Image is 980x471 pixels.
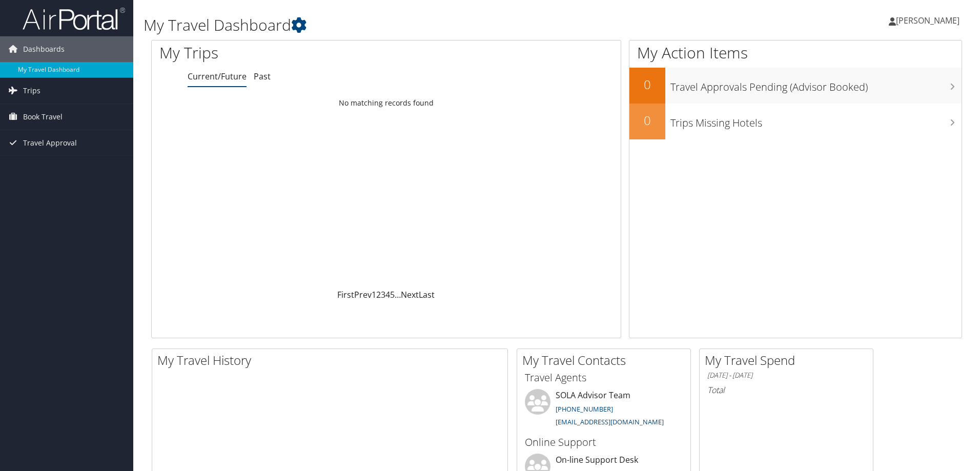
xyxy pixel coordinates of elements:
[159,42,418,64] h1: My Trips
[152,94,621,112] td: No matching records found
[188,71,247,82] a: Current/Future
[896,15,959,26] span: [PERSON_NAME]
[525,371,683,385] h3: Travel Agents
[419,289,435,300] a: Last
[670,75,962,94] h3: Travel Approvals Pending (Advisor Booked)
[401,289,419,300] a: Next
[629,68,962,104] a: 0Travel Approvals Pending (Advisor Booked)
[556,417,664,426] a: [EMAIL_ADDRESS][DOMAIN_NAME]
[23,78,40,104] span: Trips
[670,111,962,130] h3: Trips Missing Hotels
[144,14,695,36] h1: My Travel Dashboard
[629,76,665,93] h2: 0
[354,289,372,300] a: Prev
[707,384,865,396] h6: Total
[23,7,125,31] img: airportal-logo.png
[522,352,690,369] h2: My Travel Contacts
[395,289,401,300] span: …
[390,289,395,300] a: 5
[337,289,354,300] a: First
[23,104,63,130] span: Book Travel
[525,435,683,449] h3: Online Support
[381,289,385,300] a: 3
[629,104,962,139] a: 0Trips Missing Hotels
[376,289,381,300] a: 2
[254,71,271,82] a: Past
[23,36,65,62] span: Dashboards
[556,404,613,414] a: [PHONE_NUMBER]
[889,5,970,36] a: [PERSON_NAME]
[707,371,865,380] h6: [DATE] - [DATE]
[385,289,390,300] a: 4
[629,112,665,129] h2: 0
[629,42,962,64] h1: My Action Items
[157,352,507,369] h2: My Travel History
[705,352,873,369] h2: My Travel Spend
[372,289,376,300] a: 1
[520,389,688,431] li: SOLA Advisor Team
[23,130,77,156] span: Travel Approval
